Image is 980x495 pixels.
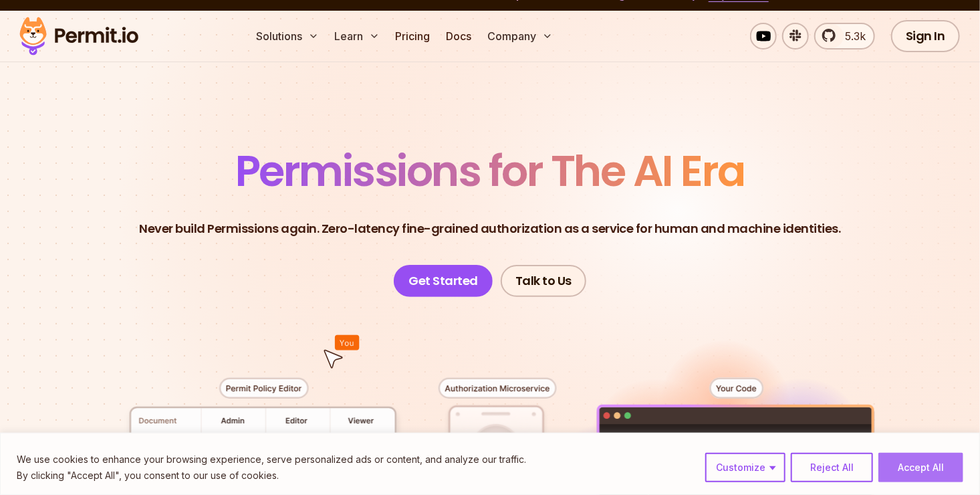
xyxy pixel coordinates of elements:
[705,453,785,482] button: Customize
[814,23,875,50] a: 5.3k
[235,141,745,201] span: Permissions for The AI Era
[17,452,526,468] p: We use cookies to enhance your browsing experience, serve personalized ads or content, and analyz...
[139,219,841,238] p: Never build Permissions again. Zero-latency fine-grained authorization as a service for human and...
[330,23,385,50] button: Learn
[441,23,477,50] a: Docs
[251,23,324,50] button: Solutions
[501,265,586,297] a: Talk to Us
[394,265,493,297] a: Get Started
[390,23,436,50] a: Pricing
[17,468,526,484] p: By clicking "Accept All", you consent to our use of cookies.
[791,453,873,482] button: Reject All
[483,23,558,50] button: Company
[878,453,963,482] button: Accept All
[837,28,866,44] span: 5.3k
[891,20,960,52] a: Sign In
[13,13,144,59] img: Permit logo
